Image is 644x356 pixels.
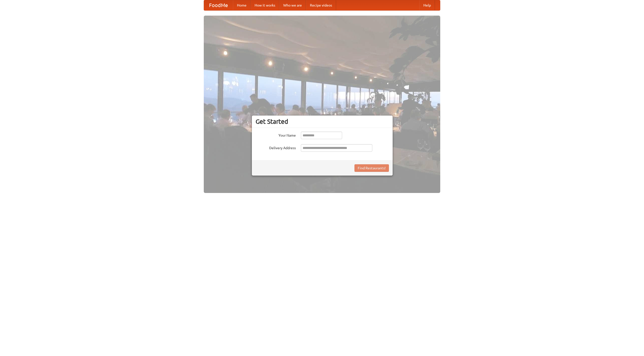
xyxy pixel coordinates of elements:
label: Delivery Address [256,144,296,150]
a: Home [233,0,251,10]
a: FoodMe [204,0,233,10]
a: Recipe videos [306,0,336,10]
a: Help [419,0,435,10]
h3: Get Started [256,118,389,125]
a: Who we are [279,0,306,10]
label: Your Name [256,132,296,138]
button: Find Restaurants! [354,164,389,172]
a: How it works [251,0,279,10]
